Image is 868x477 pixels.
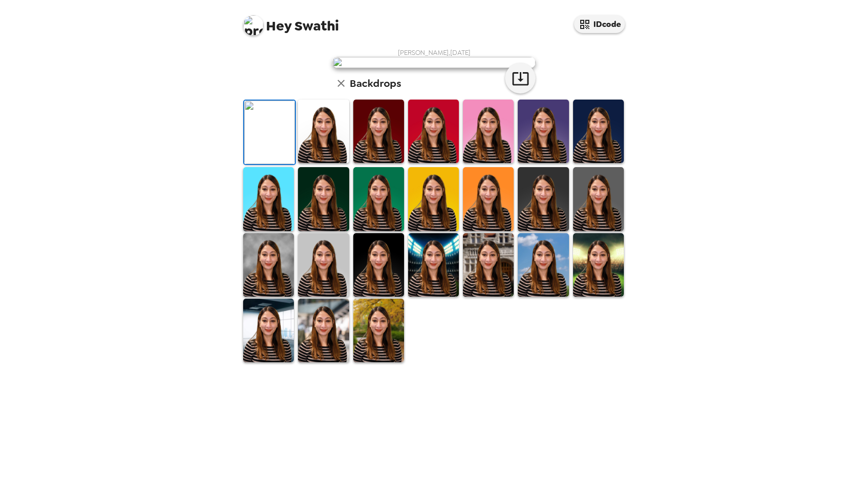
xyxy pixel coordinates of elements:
img: user [332,57,536,68]
button: IDcode [574,15,625,33]
img: Original [244,101,295,164]
span: Swathi [243,10,339,33]
span: [PERSON_NAME] , [DATE] [398,48,471,57]
img: profile pic [243,15,263,36]
h6: Backdrops [350,75,401,91]
span: Hey [266,17,291,35]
